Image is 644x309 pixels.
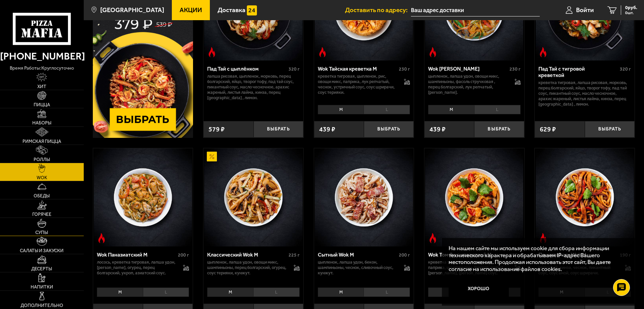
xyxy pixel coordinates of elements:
[585,121,635,138] button: Выбрать
[289,66,300,72] span: 320 г
[34,103,50,107] span: Пицца
[97,252,177,258] div: Wok Паназиатский M
[540,126,556,133] span: 629 ₽
[428,47,438,57] img: Острое блюдо
[20,248,64,253] span: Салаты и закуски
[399,66,410,72] span: 230 г
[178,252,189,258] span: 200 г
[143,287,189,297] li: L
[620,66,631,72] span: 320 г
[315,148,413,246] img: Сытный Wok M
[509,66,521,72] span: 230 г
[97,260,177,276] p: лосось, креветка тигровая, лапша удон, [PERSON_NAME], огурец, перец болгарский, укроп, азиатский ...
[538,233,548,243] img: Острое блюдо
[364,121,414,138] button: Выбрать
[204,148,302,246] img: Классический Wok M
[411,4,540,16] input: Ваш адрес доставки
[425,148,523,246] img: Wok Том Ям с креветкой M
[94,148,192,246] img: Wok Паназиатский M
[449,279,509,299] button: Хорошо
[37,176,47,180] span: WOK
[31,285,53,289] span: Напитки
[364,105,410,114] li: L
[209,126,225,133] span: 579 ₽
[428,260,508,276] p: креветка тигровая, лапша удон, паприка, шампиньоны, [PERSON_NAME], [PERSON_NAME], [PERSON_NAME] с...
[424,148,524,246] a: Острое блюдоWok Том Ям с креветкой M
[535,148,635,246] a: Острое блюдоПо-китайски Wok M
[37,84,46,89] span: Хит
[474,121,524,138] button: Выбрать
[207,74,300,101] p: лапша рисовая, цыпленок, морковь, перец болгарский, яйцо, творог тофу, пад тай соус, пикантный со...
[364,287,410,297] li: L
[625,11,637,15] span: 0 шт.
[34,194,50,198] span: Обеды
[23,139,61,144] span: Римская пицца
[536,148,634,246] img: По-китайски Wok M
[625,5,637,10] span: 0 руб.
[218,7,245,13] span: Доставка
[428,252,508,258] div: Wok Том Ям с креветкой M
[289,252,300,258] span: 225 г
[21,303,63,308] span: Дополнительно
[207,47,217,57] img: Острое блюдо
[32,121,51,125] span: Наборы
[203,148,303,246] a: АкционныйКлассический Wok M
[31,267,52,271] span: Десерты
[32,212,51,217] span: Горячее
[318,287,364,297] li: M
[93,148,193,246] a: Острое блюдоWok Паназиатский M
[576,7,594,13] span: Войти
[318,105,364,114] li: M
[254,121,303,138] button: Выбрать
[428,74,508,95] p: цыпленок, лапша удон, овощи микс, шампиньоны, фасоль стручковая , перец болгарский, лук репчатый,...
[474,105,521,114] li: L
[318,66,397,72] div: Wok Тайская креветка M
[180,7,202,13] span: Акции
[253,287,300,297] li: L
[345,7,411,13] span: Доставить по адресу:
[35,230,48,235] span: Супы
[34,157,50,162] span: Роллы
[317,47,328,57] img: Острое блюдо
[538,80,631,107] p: креветка тигровая, лапша рисовая, морковь, перец болгарский, яйцо, творог тофу, пад тай соус, пик...
[429,126,446,133] span: 439 ₽
[449,245,624,273] p: На нашем сайте мы используем cookie для сбора информации технического характера и обрабатываем IP...
[207,152,217,162] img: Акционный
[428,233,438,243] img: Острое блюдо
[100,7,164,13] span: [GEOGRAPHIC_DATA]
[207,252,287,258] div: Классический Wok M
[97,233,107,243] img: Острое блюдо
[207,260,287,276] p: цыпленок, лапша удон, овощи микс, шампиньоны, перец болгарский, огурец, соус терияки, кунжут.
[538,66,618,78] div: Пад Тай с тигровой креветкой
[428,105,474,114] li: M
[399,252,410,258] span: 200 г
[428,287,474,297] li: M
[314,148,414,246] a: Сытный Wok M
[318,74,397,95] p: креветка тигровая, цыпленок, рис, овощи микс, паприка, лук репчатый, чеснок, устричный соус, соус...
[97,287,143,297] li: M
[318,260,397,276] p: цыпленок, лапша удон, бекон, шампиньоны, чеснок, сливочный соус, кунжут.
[247,5,257,15] img: 15daf4d41897b9f0e9f617042186c801.svg
[318,252,397,258] div: Сытный Wok M
[207,66,287,72] div: Пад Тай с цыплёнком
[428,66,508,72] div: Wok [PERSON_NAME]
[207,287,253,297] li: M
[319,126,335,133] span: 439 ₽
[538,47,548,57] img: Острое блюдо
